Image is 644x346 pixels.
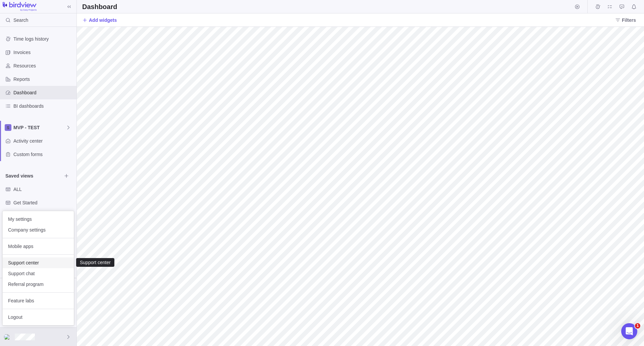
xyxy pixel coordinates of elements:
span: Mobile apps [8,243,68,250]
iframe: Intercom live chat [621,323,637,339]
img: Show [4,334,12,340]
a: Logout [3,312,74,323]
a: Feature labs [3,295,74,306]
a: My settings [3,214,74,225]
a: Referral program [3,279,74,290]
span: Referral program [8,281,68,288]
a: Company settings [3,225,74,235]
span: Support center [8,259,68,266]
span: Company settings [8,227,68,233]
a: Support chat [3,268,74,279]
div: Support center [79,260,111,265]
a: Support center [3,257,74,268]
div: Olivia Lee [4,333,12,341]
span: 1 [635,323,640,329]
span: My settings [8,216,68,223]
a: Mobile apps [3,241,74,252]
span: Support chat [8,270,68,277]
span: Logout [8,314,68,320]
span: Feature labs [8,297,68,304]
